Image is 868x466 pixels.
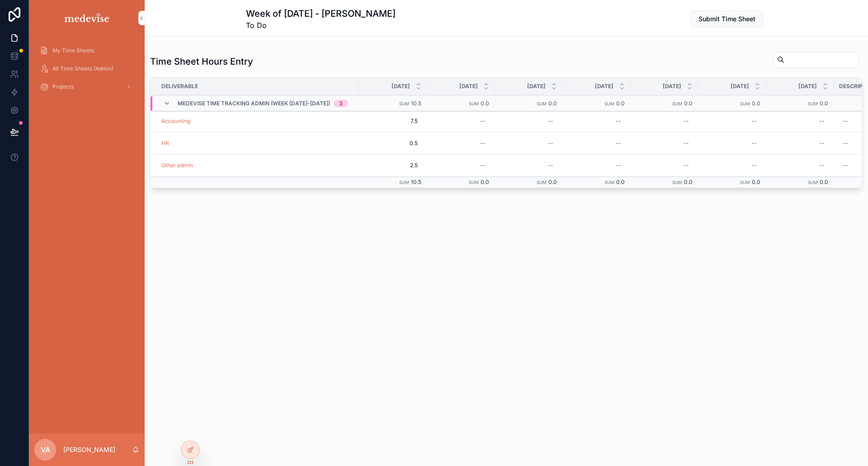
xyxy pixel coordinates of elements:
[684,179,693,185] span: 0.0
[548,100,557,107] span: 0.0
[480,118,486,125] div: --
[691,11,763,27] button: Submit Time Sheet
[663,83,681,90] span: [DATE]
[178,100,330,107] span: Medevise Time Tracking ADMIN (week [DATE]-[DATE])
[548,140,553,147] div: --
[469,180,479,185] small: Sum
[684,118,689,125] div: --
[459,83,478,90] span: [DATE]
[820,100,828,107] span: 0.0
[339,100,343,107] div: 3
[150,55,253,68] h1: Time Sheet Hours Entry
[34,42,139,59] a: My Time Sheets
[616,140,621,147] div: --
[616,162,621,169] div: --
[672,101,682,106] small: Sum
[751,118,757,125] div: --
[480,140,486,147] div: --
[751,140,757,147] div: --
[368,140,418,147] span: 0.5
[481,179,489,185] span: 0.0
[798,83,817,90] span: [DATE]
[752,100,760,107] span: 0.0
[161,140,169,147] a: HR
[368,118,418,125] span: 7.5
[34,61,139,77] a: All Time Sheets (Admin)
[399,180,409,185] small: Sum
[751,162,757,169] div: --
[161,83,198,90] span: Deliverable
[480,162,486,169] div: --
[411,179,421,185] span: 10.5
[34,79,139,95] a: Projects
[1,43,17,60] iframe: Spotlight
[616,179,625,185] span: 0.0
[537,101,547,106] small: Sum
[808,101,818,106] small: Sum
[843,140,848,147] div: --
[684,140,689,147] div: --
[604,180,614,185] small: Sum
[537,180,547,185] small: Sum
[616,100,625,107] span: 0.0
[161,162,193,169] a: Other admin
[161,118,190,125] a: Accounting
[246,7,396,20] h1: Week of [DATE] - [PERSON_NAME]
[731,83,749,90] span: [DATE]
[52,47,94,54] span: My Time Sheets
[819,162,825,169] div: --
[684,162,689,169] div: --
[548,179,557,185] span: 0.0
[368,162,418,169] span: 2.5
[616,118,621,125] div: --
[527,83,546,90] span: [DATE]
[752,179,760,185] span: 0.0
[808,180,818,185] small: Sum
[63,445,115,454] p: [PERSON_NAME]
[672,180,682,185] small: Sum
[481,100,489,107] span: 0.0
[29,36,145,107] div: scrollable content
[469,101,479,106] small: Sum
[548,118,553,125] div: --
[684,100,693,107] span: 0.0
[740,101,750,106] small: Sum
[411,100,421,107] span: 10.5
[604,101,614,106] small: Sum
[819,140,825,147] div: --
[52,83,74,90] span: Projects
[392,83,410,90] span: [DATE]
[52,65,113,72] span: All Time Sheets (Admin)
[843,162,848,169] div: --
[820,179,828,185] span: 0.0
[843,118,848,125] div: --
[595,83,613,90] span: [DATE]
[740,180,750,185] small: Sum
[41,444,50,455] span: VA
[698,14,755,24] span: Submit Time Sheet
[63,11,111,25] img: App logo
[399,101,409,106] small: Sum
[548,162,553,169] div: --
[819,118,825,125] div: --
[246,20,396,31] span: To Do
